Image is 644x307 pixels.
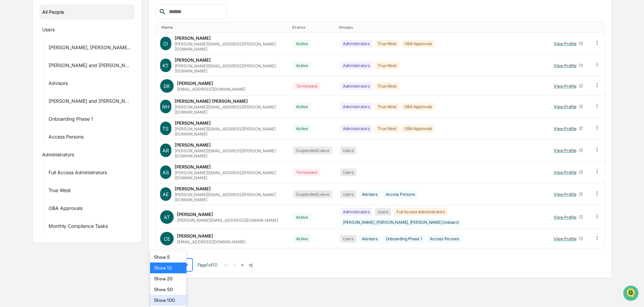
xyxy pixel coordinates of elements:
[42,152,74,160] div: Administrators
[402,125,435,132] div: OBA Approvals
[246,262,254,268] button: >|
[42,27,55,35] div: Users
[198,262,217,268] span: Page 1 of 10
[162,104,169,110] span: NH
[49,170,107,178] div: Full Access Administrators
[175,164,211,170] div: [PERSON_NAME]
[340,103,373,111] div: Administrators
[48,167,82,172] a: Powered byPylon
[551,60,586,71] a: View Profile
[340,168,356,176] div: Users
[293,235,311,243] div: Active
[175,186,211,191] div: [PERSON_NAME]
[7,103,18,114] img: Tammy Steffen
[554,236,579,241] div: View Profile
[164,214,170,220] span: AT
[551,101,586,112] a: View Profile
[293,125,311,132] div: Active
[175,126,286,136] div: [PERSON_NAME][EMAIL_ADDRESS][PERSON_NAME][DOMAIN_NAME]
[175,41,286,52] div: [PERSON_NAME][EMAIL_ADDRESS][PERSON_NAME][DOMAIN_NAME]
[175,120,211,126] div: [PERSON_NAME]
[163,41,168,47] span: CI
[359,235,380,243] div: Advisors
[551,234,586,244] a: View Profile
[150,252,187,263] div: Show 5
[554,126,579,131] div: View Profile
[49,98,133,106] div: [PERSON_NAME] and [PERSON_NAME] Onboarding
[177,87,245,92] div: [EMAIL_ADDRESS][DOMAIN_NAME]
[162,25,287,30] div: Toggle SortBy
[49,116,93,124] div: Onboarding Phase 1
[622,285,641,303] iframe: Open customer support
[49,80,68,88] div: Advisors
[7,85,18,96] img: Tammy Steffen
[175,63,286,73] div: [PERSON_NAME][EMAIL_ADDRESS][PERSON_NAME][DOMAIN_NAME]
[293,40,311,48] div: Active
[60,92,74,97] span: [DATE]
[402,103,435,111] div: OBA Approvals
[175,148,286,158] div: [PERSON_NAME][EMAIL_ADDRESS][PERSON_NAME][DOMAIN_NAME]
[340,125,373,132] div: Administrators
[595,25,602,30] div: Toggle SortBy
[554,170,579,175] div: View Profile
[293,103,311,111] div: Active
[292,25,333,30] div: Toggle SortBy
[60,110,74,115] span: [DATE]
[175,192,286,202] div: [PERSON_NAME][EMAIL_ADDRESS][PERSON_NAME][DOMAIN_NAME]
[49,134,84,142] div: Access Persons
[359,190,380,198] div: Advisors
[340,190,356,198] div: Users
[293,213,311,221] div: Active
[49,187,71,195] div: True West
[150,273,187,284] div: Show 20
[7,75,45,80] div: Past conversations
[551,38,586,49] a: View Profile
[340,218,461,226] div: [PERSON_NAME], [PERSON_NAME], [PERSON_NAME] Onboard
[293,147,332,154] div: Suspended/Leave
[67,167,82,172] span: Pylon
[223,262,230,268] button: |<
[340,40,373,48] div: Administrators
[551,212,586,222] a: View Profile
[551,167,586,178] a: View Profile
[46,135,86,147] a: 🗄️Attestations
[177,81,213,86] div: [PERSON_NAME]
[340,208,373,216] div: Administrators
[7,52,19,64] img: 1746055101610-c473b297-6a78-478c-a979-82029cc54cd1
[49,62,133,70] div: [PERSON_NAME] and [PERSON_NAME] Onboarding
[551,189,586,199] a: View Profile
[164,83,170,89] span: DK
[163,148,169,153] span: AR
[394,208,448,216] div: Full Access Administrators
[4,135,46,147] a: 🖐️Preclearance
[375,62,399,69] div: True West
[163,126,169,131] span: TS
[383,235,425,243] div: Onboarding Phase 1
[293,168,320,176] div: Terminated
[551,81,586,91] a: View Profile
[375,82,399,90] div: True West
[49,44,133,53] div: [PERSON_NAME], [PERSON_NAME], [PERSON_NAME] Onboard
[175,170,286,180] div: [PERSON_NAME][EMAIL_ADDRESS][PERSON_NAME][DOMAIN_NAME]
[177,218,278,223] div: [PERSON_NAME][EMAIL_ADDRESS][DOMAIN_NAME]
[175,98,248,104] div: [PERSON_NAME] [PERSON_NAME]
[177,239,245,244] div: [EMAIL_ADDRESS][DOMAIN_NAME]
[175,142,211,148] div: [PERSON_NAME]
[7,151,12,157] div: 🔎
[56,138,84,145] span: Attestations
[13,151,42,157] span: Data Lookup
[7,14,123,25] p: How can we help?
[177,233,213,239] div: [PERSON_NAME]
[554,215,579,220] div: View Profile
[175,104,286,115] div: [PERSON_NAME][EMAIL_ADDRESS][PERSON_NAME][DOMAIN_NAME]
[340,147,356,154] div: Users
[164,236,170,242] span: CE
[4,148,45,160] a: 🔎Data Lookup
[105,73,123,82] button: See all
[550,25,587,30] div: Toggle SortBy
[42,6,133,18] div: All People
[30,58,93,64] div: We're available if you need us!
[150,263,187,273] div: Show 10
[30,52,111,58] div: Start new chat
